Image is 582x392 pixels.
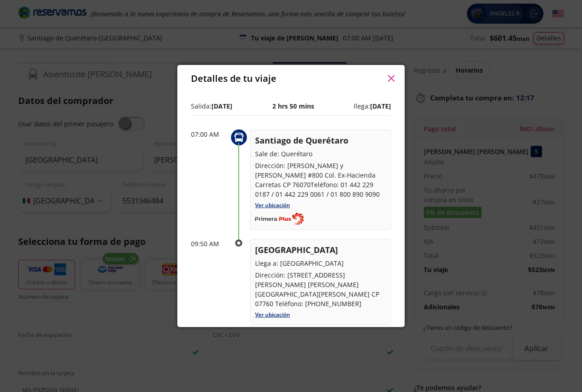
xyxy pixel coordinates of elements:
[255,244,386,256] p: [GEOGRAPHIC_DATA]
[354,101,391,111] p: llega:
[255,258,386,268] p: Llega a: [GEOGRAPHIC_DATA]
[272,101,314,111] p: 2 hrs 50 mins
[255,161,386,199] p: Dirección: [PERSON_NAME] y [PERSON_NAME] #800 Col. Ex-Hacienda Carretas CP 76070Teléfono: 01 442 ...
[255,201,290,209] a: Ver ubicación
[191,129,227,139] p: 07:00 AM
[255,270,386,308] p: Dirección: [STREET_ADDRESS][PERSON_NAME] [PERSON_NAME][GEOGRAPHIC_DATA][PERSON_NAME] CP 07760 Tel...
[255,149,386,159] p: Sale de: Querétaro
[370,102,391,110] b: [DATE]
[255,311,290,318] a: Ver ubicación
[191,239,227,248] p: 09:50 AM
[255,213,304,225] img: Completo_color__1_.png
[211,102,232,110] b: [DATE]
[255,134,386,147] p: Santiago de Querétaro
[191,72,276,85] p: Detalles de tu viaje
[191,101,232,111] p: Salida:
